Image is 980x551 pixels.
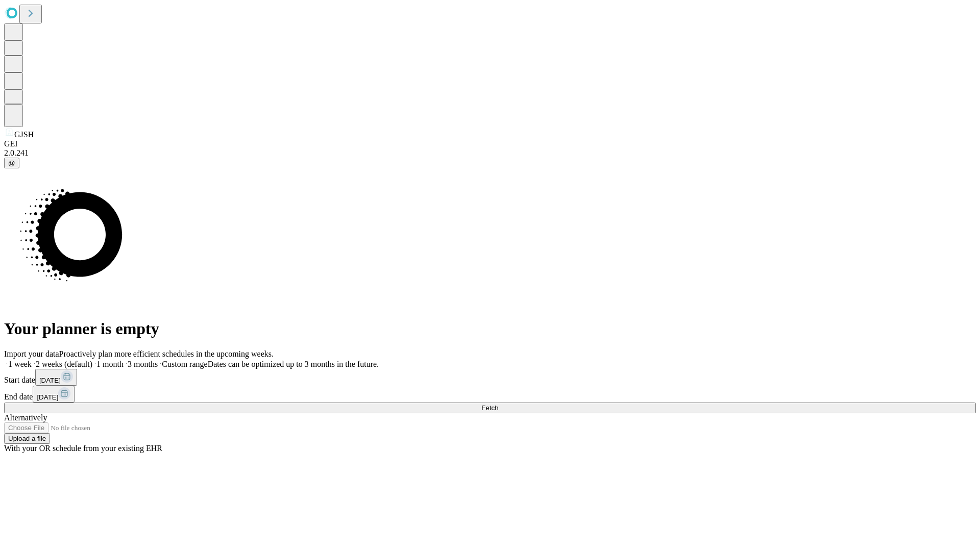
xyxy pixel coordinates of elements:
div: 2.0.241 [4,148,976,158]
span: GJSH [14,130,34,139]
span: With your OR schedule from your existing EHR [4,444,162,453]
span: [DATE] [39,377,61,384]
div: End date [4,386,976,403]
button: Fetch [4,403,976,413]
span: Proactively plan more efficient schedules in the upcoming weeks. [59,349,274,358]
span: 3 months [128,360,158,368]
div: Start date [4,369,976,386]
div: GEI [4,139,976,148]
button: [DATE] [33,386,75,403]
h1: Your planner is empty [4,319,976,338]
span: Import your data [4,349,59,358]
span: 1 month [96,360,124,368]
button: @ [4,158,19,168]
span: [DATE] [37,393,58,401]
span: Alternatively [4,413,47,422]
span: Custom range [162,360,207,368]
button: [DATE] [35,369,77,386]
button: Upload a file [4,433,50,444]
span: 1 week [8,360,32,368]
span: @ [8,159,15,167]
span: 2 weeks (default) [36,360,92,368]
span: Fetch [481,404,498,412]
span: Dates can be optimized up to 3 months in the future. [208,360,379,368]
